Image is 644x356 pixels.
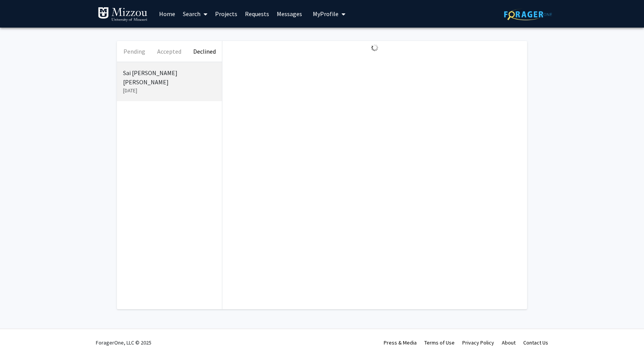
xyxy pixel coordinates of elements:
a: Home [155,0,179,27]
a: Press & Media [384,339,417,346]
button: Declined [187,41,222,62]
img: University of Missouri Logo [98,7,148,22]
p: Sai [PERSON_NAME] [PERSON_NAME] [123,68,216,87]
iframe: Chat [6,322,33,350]
a: Messages [273,0,306,27]
a: Privacy Policy [462,339,494,346]
img: ForagerOne Logo [504,8,552,20]
a: Terms of Use [424,339,455,346]
a: About [502,339,516,346]
button: Pending [117,41,152,62]
img: Loading [368,41,381,54]
div: ForagerOne, LLC © 2025 [96,329,151,356]
button: Accepted [152,41,187,62]
a: Projects [211,0,241,27]
a: Search [179,0,211,27]
p: [DATE] [123,87,216,95]
a: Contact Us [523,339,548,346]
span: My Profile [313,10,338,18]
a: Requests [241,0,273,27]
